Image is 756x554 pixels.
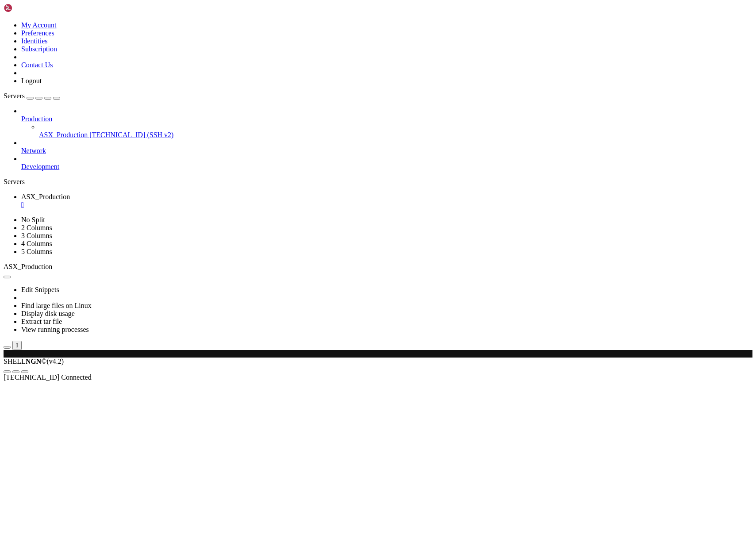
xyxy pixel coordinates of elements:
a:  [21,201,752,209]
img: Shellngn [4,4,54,12]
a: Contact Us [21,61,53,69]
a: 5 Columns [21,248,52,255]
div: Servers [4,178,752,186]
li: ASX_Production [TECHNICAL_ID] (SSH v2) [39,123,752,139]
a: Edit Snippets [21,286,59,293]
a: 3 Columns [21,232,52,239]
a: Servers [4,92,60,100]
a: Logout [21,77,42,85]
a: Network [21,147,752,155]
span: Network [21,147,46,154]
a: Extract tar file [21,318,62,325]
a: ASX_Production [TECHNICAL_ID] (SSH v2) [39,131,752,139]
a: Subscription [21,45,57,53]
a: Preferences [21,29,54,37]
div:  [16,342,18,349]
li: Production [21,107,752,139]
span: [TECHNICAL_ID] (SSH v2) [89,131,173,138]
a: Display disk usage [21,310,75,317]
span: ASX_Production [4,263,52,270]
span: Development [21,163,59,170]
a: My Account [21,21,57,29]
a: Identities [21,37,48,45]
a: 4 Columns [21,240,52,247]
a: ASX_Production [21,193,752,209]
a: 2 Columns [21,224,52,231]
a: Find large files on Linux [21,302,92,309]
button:  [12,341,22,350]
span: ASX_Production [21,193,70,200]
a: Development [21,163,752,171]
a: View running processes [21,326,89,333]
span: Production [21,115,52,123]
li: Network [21,139,752,155]
span: Servers [4,92,25,100]
li: Development [21,155,752,171]
span: ASX_Production [39,131,88,138]
a: Production [21,115,752,123]
a: No Split [21,216,45,223]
